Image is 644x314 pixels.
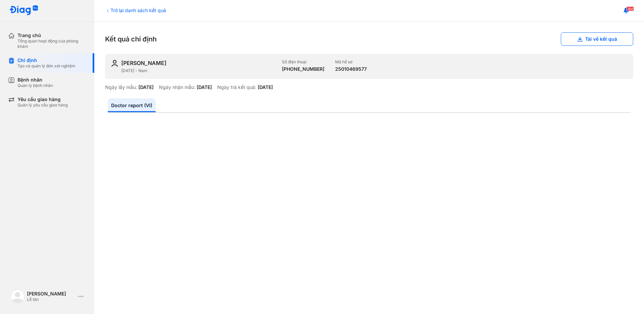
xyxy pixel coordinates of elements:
div: [DATE] [197,84,212,90]
img: logo [9,5,38,16]
div: Số điện thoại [282,59,324,65]
div: Trang chủ [18,32,86,38]
div: Tạo và quản lý đơn xét nghiệm [18,63,75,69]
a: Doctor report (VI) [108,98,156,112]
div: Ngày lấy mẫu: [105,84,137,90]
div: [PERSON_NAME] [27,291,75,297]
div: Ngày trả kết quả: [217,84,256,90]
span: 184 [626,6,634,11]
div: Kết quả chỉ định [105,32,633,46]
div: Quản lý yêu cầu giao hàng [18,102,68,108]
img: logo [11,290,24,303]
button: Tải về kết quả [561,32,633,46]
div: Quản lý bệnh nhân [18,83,53,88]
div: [PHONE_NUMBER] [282,66,324,72]
div: [DATE] [258,84,273,90]
div: Lễ tân [27,297,75,302]
div: [PERSON_NAME] [121,59,166,67]
div: Mã hồ sơ [335,59,367,65]
img: user-icon [110,59,119,67]
div: Ngày nhận mẫu: [159,84,195,90]
div: Bệnh nhân [18,77,53,83]
div: 25010469577 [335,66,367,72]
div: [DATE] [138,84,154,90]
div: Chỉ định [18,57,75,63]
div: [DATE] - Nam [121,68,277,73]
div: Trở lại danh sách kết quả [105,7,166,14]
div: Yêu cầu giao hàng [18,96,68,102]
div: Tổng quan hoạt động của phòng khám [18,38,86,49]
